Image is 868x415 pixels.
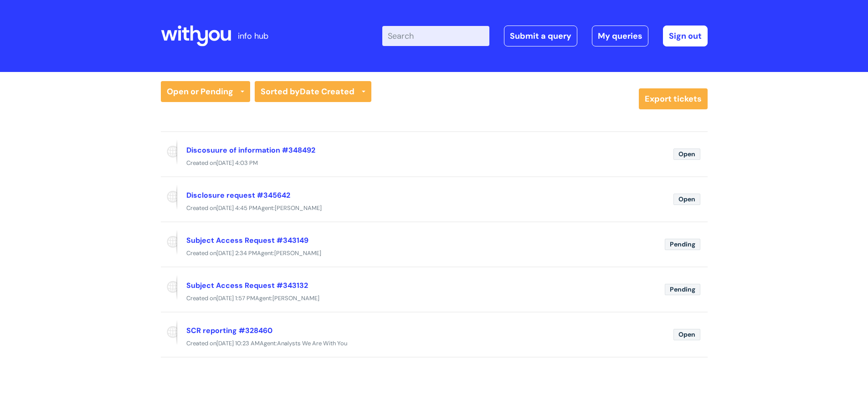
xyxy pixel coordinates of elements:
[161,203,708,214] div: Created on Agent:
[274,249,321,257] span: [PERSON_NAME]
[161,275,177,300] span: Reported via portal
[673,149,700,160] span: Open
[161,230,177,255] span: Reported via portal
[161,81,250,102] a: Open or Pending
[161,158,708,169] div: Created on
[255,81,371,102] a: Sorted byDate Created
[275,204,322,212] span: [PERSON_NAME]
[382,26,489,46] input: Search
[161,320,177,345] span: Reported via portal
[216,294,255,302] span: [DATE] 1:57 PM
[665,239,700,250] span: Pending
[186,236,308,245] a: Subject Access Request #343149
[673,194,700,205] span: Open
[665,284,700,295] span: Pending
[504,26,577,46] a: Submit a query
[186,281,308,290] a: Subject Access Request #343132
[673,329,700,340] span: Open
[216,249,257,257] span: [DATE] 2:34 PM
[592,26,648,46] a: My queries
[161,293,708,304] div: Created on Agent:
[186,326,272,335] a: SCR reporting #328460
[300,86,354,97] b: Date Created
[161,139,177,165] span: Reported via portal
[186,190,290,200] a: Disclosure request #345642
[161,184,177,210] span: Reported via portal
[161,338,708,349] div: Created on Agent:
[216,204,257,212] span: [DATE] 4:45 PM
[161,248,708,259] div: Created on Agent:
[238,29,268,43] p: info hub
[639,88,708,109] a: Export tickets
[186,145,315,155] a: Discosuure of information #348492
[663,26,708,46] a: Sign out
[277,339,347,347] span: Analysts We Are With You
[216,159,258,167] span: [DATE] 4:03 PM
[382,26,708,46] div: | -
[216,339,260,347] span: [DATE] 10:23 AM
[272,294,319,302] span: [PERSON_NAME]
